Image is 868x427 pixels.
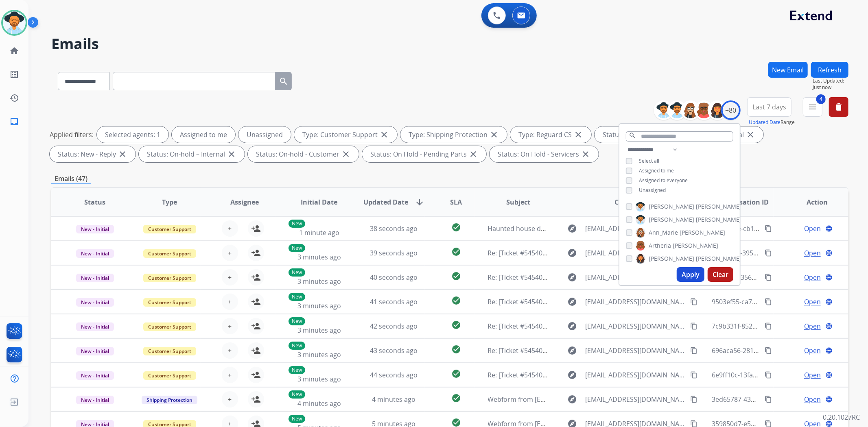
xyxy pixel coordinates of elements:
[228,272,232,282] span: +
[649,216,694,224] span: [PERSON_NAME]
[297,326,341,335] span: 3 minutes ago
[279,76,289,86] mat-icon: search
[490,146,599,162] div: Status: On Hold - Servicers
[76,298,114,307] span: New - Initial
[228,248,232,258] span: +
[451,344,461,354] mat-icon: check_circle
[228,224,232,233] span: +
[143,225,196,233] span: Customer Support
[825,225,833,232] mat-icon: language
[251,370,261,380] mat-icon: person_add
[804,346,821,355] span: Open
[747,97,791,117] button: Last 7 days
[712,346,837,355] span: 696aca56-2817-4de8-a166-3356a4e85e81
[370,297,418,306] span: 41 seconds ago
[712,395,839,404] span: 3ed65787-43b5-4a7e-be47-73a83289a890
[696,216,741,224] span: [PERSON_NAME]
[639,177,688,184] span: Assigned to everyone
[765,396,772,403] mat-icon: content_copy
[488,395,672,404] span: Webform from [EMAIL_ADDRESS][DOMAIN_NAME] on [DATE]
[765,322,772,330] mat-icon: content_copy
[139,146,245,162] div: Status: On-hold – Internal
[813,84,848,91] span: Just now
[712,297,831,306] span: 9503ef55-ca7b-43ad-83ef-4f48078e380f
[143,249,196,258] span: Customer Support
[299,228,339,237] span: 1 minute ago
[9,46,19,56] mat-icon: home
[9,93,19,103] mat-icon: history
[50,130,94,139] p: Applied filters:
[222,342,238,359] button: +
[162,197,177,207] span: Type
[825,274,833,281] mat-icon: language
[765,274,772,281] mat-icon: content_copy
[400,126,507,143] div: Type: Shipping Protection
[567,297,577,307] mat-icon: explore
[301,197,337,207] span: Initial Date
[363,197,408,207] span: Updated Date
[567,321,577,331] mat-icon: explore
[811,62,848,78] button: Refresh
[370,370,418,379] span: 44 seconds ago
[227,149,236,159] mat-icon: close
[451,247,461,257] mat-icon: check_circle
[289,390,305,399] p: New
[581,149,590,159] mat-icon: close
[251,272,261,282] mat-icon: person_add
[585,297,685,307] span: [EMAIL_ADDRESS][DOMAIN_NAME]
[825,347,833,354] mat-icon: language
[379,130,389,139] mat-icon: close
[567,248,577,258] mat-icon: explore
[50,146,136,162] div: Status: New - Reply
[370,322,418,331] span: 42 seconds ago
[289,317,305,325] p: New
[9,117,19,126] mat-icon: inbox
[825,249,833,257] mat-icon: language
[804,321,821,331] span: Open
[451,222,461,232] mat-icon: check_circle
[813,78,848,84] span: Last Updated:
[825,322,833,330] mat-icon: language
[680,229,725,237] span: [PERSON_NAME]
[51,174,91,184] p: Emails (47)
[488,346,647,355] span: Re: [Ticket #545408] We're Not Here At The Moment
[297,399,341,408] span: 4 minutes ago
[451,393,461,403] mat-icon: check_circle
[804,394,821,404] span: Open
[370,248,418,257] span: 39 seconds ago
[488,248,647,257] span: Re: [Ticket #545408] We're Not Here At The Moment
[370,346,418,355] span: 43 seconds ago
[834,102,844,112] mat-icon: delete
[746,130,755,139] mat-icon: close
[825,371,833,379] mat-icon: language
[251,224,261,233] mat-icon: person_add
[76,225,114,233] span: New - Initial
[585,370,685,380] span: [EMAIL_ADDRESS][DOMAIN_NAME]
[143,274,196,282] span: Customer Support
[222,269,238,285] button: +
[451,271,461,281] mat-icon: check_circle
[143,322,196,331] span: Customer Support
[370,224,418,233] span: 38 seconds ago
[567,272,577,282] mat-icon: explore
[721,100,741,120] div: +80
[629,132,636,139] mat-icon: search
[808,102,818,112] mat-icon: menu
[823,412,860,422] p: 0.20.1027RC
[251,248,261,258] mat-icon: person_add
[690,371,697,379] mat-icon: content_copy
[488,224,562,233] span: Haunted house damage
[143,298,196,307] span: Customer Support
[297,350,341,359] span: 3 minutes ago
[749,119,795,126] span: Range
[297,375,341,383] span: 3 minutes ago
[297,253,341,261] span: 3 minutes ago
[76,274,114,282] span: New - Initial
[76,396,114,404] span: New - Initial
[488,322,647,331] span: Re: [Ticket #545408] We're Not Here At The Moment
[712,322,836,331] span: 7c9b331f-8520-4bfd-b3a6-62127053ad65
[639,167,674,174] span: Assigned to me
[585,272,685,282] span: [EMAIL_ADDRESS][DOMAIN_NAME]
[289,220,305,228] p: New
[251,321,261,331] mat-icon: person_add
